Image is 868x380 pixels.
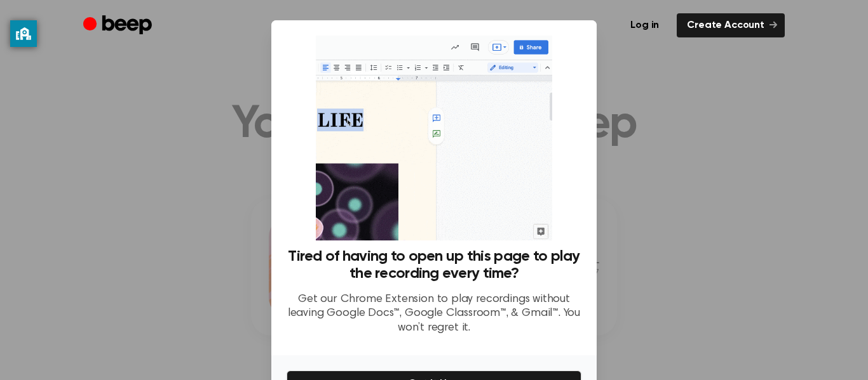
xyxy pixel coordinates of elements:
a: Log in [620,13,669,37]
h3: Tired of having to open up this page to play the recording every time? [287,248,581,282]
a: Beep [83,13,155,38]
img: Beep extension in action [316,36,552,240]
button: privacy banner [10,20,37,47]
p: Get our Chrome Extension to play recordings without leaving Google Docs™, Google Classroom™, & Gm... [287,292,581,336]
a: Create Account [677,13,785,37]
